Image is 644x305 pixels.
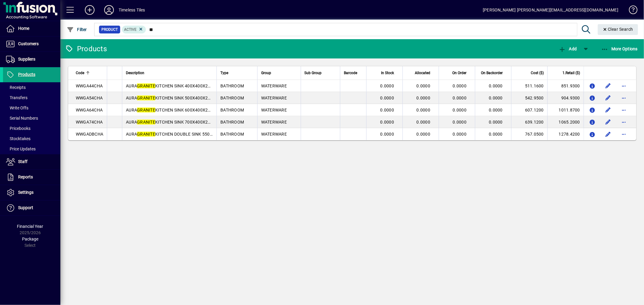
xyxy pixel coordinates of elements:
button: Add [557,43,578,54]
span: Allocated [415,70,430,76]
span: Cost ($) [531,70,544,76]
a: Customers [3,36,60,52]
span: Staff [18,159,27,164]
span: 0.0000 [489,120,503,124]
span: 0.0000 [453,132,467,137]
span: 0.0000 [489,96,503,100]
span: Settings [18,190,34,195]
td: 607.1200 [511,104,547,116]
span: Receipts [6,85,26,90]
a: Settings [3,185,60,200]
button: More options [619,93,629,103]
a: Support [3,200,60,215]
span: AURA KITCHEN SINK 700X400X200mm(INCL. SS WASTE KIT) * OAL* [126,120,290,124]
td: 851.9300 [547,80,584,92]
span: WATERWARE [261,96,287,100]
span: 0.0000 [417,83,431,88]
span: Reports [18,175,33,179]
span: On Backorder [481,70,503,76]
div: Type [220,70,253,76]
span: Serial Numbers [6,116,38,121]
span: Product [101,27,118,33]
span: BATHROOM [220,120,244,124]
a: Staff [3,154,60,169]
button: Profile [99,5,119,15]
span: 0.0000 [380,83,394,88]
em: GRANITE [137,108,155,112]
button: More options [619,129,629,139]
span: 0.0000 [380,108,394,112]
em: GRANITE [137,120,155,124]
td: 639.1200 [511,116,547,128]
span: 0.0000 [489,132,503,137]
a: Transfers [3,93,60,103]
span: Group [261,70,271,76]
button: Edit [603,105,613,115]
span: Write Offs [6,105,28,110]
span: Package [22,237,38,241]
span: Sub Group [305,70,322,76]
span: 1.Retail ($) [562,70,580,76]
span: 0.0000 [380,96,394,100]
span: In Stock [381,70,394,76]
span: BATHROOM [220,132,244,137]
span: Price Updates [6,146,36,151]
span: Clear Search [603,27,633,32]
button: More options [619,81,629,91]
td: 1278.4200 [547,128,584,140]
span: 0.0000 [453,96,467,100]
div: Group [261,70,297,76]
a: Pricebooks [3,123,60,134]
span: Support [18,205,33,210]
span: BATHROOM [220,96,244,100]
span: 0.0000 [489,108,503,112]
span: 0.0000 [453,83,467,88]
span: 0.0000 [380,132,394,137]
div: In Stock [370,70,399,76]
td: 904.9300 [547,92,584,104]
span: AURA KITCHEN SINK 500X400X200 (INCL. SS WASTE KIT) * OAL* [126,96,284,100]
span: Type [220,70,228,76]
span: WATERWARE [261,108,287,112]
span: 0.0000 [417,120,431,124]
button: Edit [603,81,613,91]
span: Active [124,27,137,32]
a: Price Updates [3,144,60,154]
span: Home [18,26,29,31]
em: GRANITE [137,83,155,88]
span: 0.0000 [417,108,431,112]
div: [PERSON_NAME] [PERSON_NAME][EMAIL_ADDRESS][DOMAIN_NAME] [483,5,618,15]
span: AURA KITCHEN DOUBLE SINK 550/200X400(INCL. SS WASSTE KIT) * OAL* [126,132,302,137]
span: 0.0000 [417,132,431,137]
button: More Options [600,43,639,54]
span: WWGA64CHA [76,108,103,112]
span: Products [18,72,35,77]
span: Suppliers [18,57,35,61]
span: WATERWARE [261,83,287,88]
span: Customers [18,41,39,46]
a: Suppliers [3,52,60,67]
a: Knowledge Base [624,1,636,21]
span: BATHROOM [220,108,244,112]
a: Write Offs [3,103,60,113]
span: WWGA44CHA [76,83,103,88]
span: 0.0000 [453,108,467,112]
td: 767.0500 [511,128,547,140]
div: Allocated [406,70,436,76]
td: 1065.2000 [547,116,584,128]
span: Filter [67,27,87,32]
span: Stocktakes [6,136,30,141]
span: WATERWARE [261,120,287,124]
span: Barcode [344,70,357,76]
div: On Backorder [479,70,508,76]
div: Sub Group [305,70,336,76]
div: Products [65,44,107,54]
a: Serial Numbers [3,113,60,123]
span: Description [126,70,144,76]
div: Timeless Tiles [119,5,145,15]
span: Financial Year [17,224,43,229]
button: Edit [603,93,613,103]
div: Code [76,70,103,76]
span: WWGA74CHA [76,120,103,124]
td: 511.1600 [511,80,547,92]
